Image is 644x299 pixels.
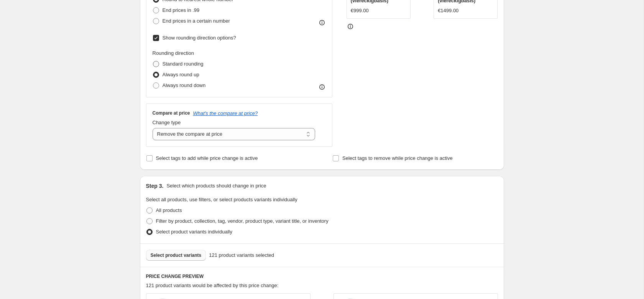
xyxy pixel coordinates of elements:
[146,250,206,261] button: Select product variants
[163,82,206,88] span: Always round down
[209,251,274,259] span: 121 product variants selected
[146,182,164,190] h2: Step 3.
[151,252,202,258] span: Select product variants
[351,7,369,15] div: €999.00
[153,110,190,116] h3: Compare at price
[156,155,258,161] span: Select tags to add while price change is active
[438,7,458,15] div: €1499.00
[342,155,453,161] span: Select tags to remove while price change is active
[153,120,181,125] span: Change type
[146,283,279,288] span: 121 product variants would be affected by this price change:
[146,197,297,202] span: Select all products, use filters, or select products variants individually
[163,18,230,24] span: End prices in a certain number
[146,273,498,279] h6: PRICE CHANGE PREVIEW
[166,182,266,190] p: Select which products should change in price
[163,35,236,41] span: Show rounding direction options?
[156,207,182,213] span: All products
[156,218,329,224] span: Filter by product, collection, tag, vendor, product type, variant title, or inventory
[163,61,204,67] span: Standard rounding
[163,7,200,13] span: End prices in .99
[156,229,232,235] span: Select product variants individually
[193,110,258,116] button: What's the compare at price?
[163,72,199,77] span: Always round up
[153,50,194,56] span: Rounding direction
